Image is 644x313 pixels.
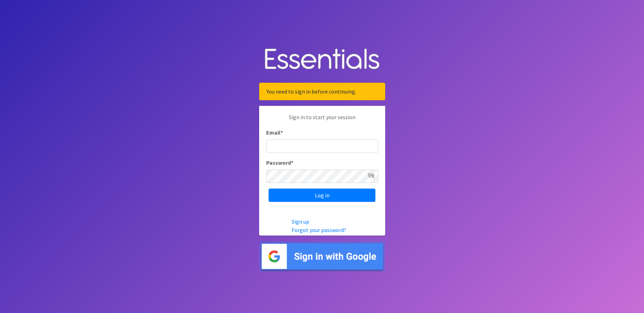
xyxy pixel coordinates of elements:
[259,41,385,77] img: Human Essentials
[259,83,385,100] div: You need to sign in before continuing.
[269,189,375,202] input: Log in
[292,218,309,225] a: Sign up
[266,113,378,128] p: Sign in to start your session
[266,128,283,137] label: Email
[281,129,283,136] abbr: required
[266,158,293,167] label: Password
[259,241,385,272] img: Sign in with Google
[292,226,346,233] a: Forgot your password?
[291,159,293,166] abbr: required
